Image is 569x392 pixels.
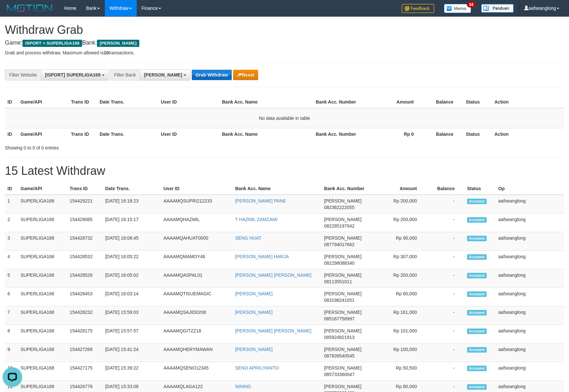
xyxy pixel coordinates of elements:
[370,325,427,343] td: Rp 101,000
[496,251,564,269] td: aafseanglong
[161,325,232,343] td: AAAAMQGITZZ18
[5,3,54,13] img: MOTION_logo.png
[313,96,364,108] th: Bank Acc. Number
[5,325,18,343] td: 8
[427,269,465,288] td: -
[158,128,219,140] th: User ID
[97,96,158,108] th: Date Trans.
[427,214,465,232] td: -
[324,223,354,229] span: Copy 082285197942 to clipboard
[18,214,67,232] td: SUPERLIGA168
[481,4,514,13] img: panduan.png
[103,232,161,251] td: [DATE] 16:08:45
[427,251,465,269] td: -
[110,69,140,80] div: Filter Bank
[324,291,362,296] span: [PERSON_NAME]
[45,72,100,77] span: [ISPORT] SUPERLIGA168
[324,279,352,284] span: Copy 08113551011 to clipboard
[467,329,487,334] span: Accepted
[467,199,487,204] span: Accepted
[324,316,354,321] span: Copy 085167758997 to clipboard
[219,128,313,140] th: Bank Acc. Name
[370,362,427,381] td: Rp 50,500
[467,273,487,278] span: Accepted
[140,69,190,80] button: [PERSON_NAME]
[161,251,232,269] td: AAAAMQMAMOY46
[467,366,487,371] span: Accepted
[324,205,354,210] span: Copy 082362222055 to clipboard
[161,232,232,251] td: AAAAMQAHUAT0000
[427,288,465,306] td: -
[97,40,139,47] span: [PERSON_NAME]
[370,183,427,195] th: Amount
[161,343,232,362] td: AAAAMQHERYMAWAN
[364,128,423,140] th: Rp 0
[5,49,564,56] p: Grab and process withdraw. Maximum allowed is transactions.
[192,70,232,80] button: Grab Withdraw
[5,306,18,325] td: 7
[467,291,487,297] span: Accepted
[235,235,261,241] a: SENG HUAT
[18,251,67,269] td: SUPERLIGA168
[496,325,564,343] td: aafseanglong
[370,306,427,325] td: Rp 161,000
[103,325,161,343] td: [DATE] 15:57:57
[18,343,67,362] td: SUPERLIGA168
[5,251,18,269] td: 4
[370,269,427,288] td: Rp 200,000
[5,195,18,214] td: 1
[103,195,161,214] td: [DATE] 16:18:23
[370,214,427,232] td: Rp 200,000
[103,251,161,269] td: [DATE] 16:05:22
[67,269,103,288] td: 154428526
[444,4,471,13] img: Button%20Memo.svg
[103,288,161,306] td: [DATE] 16:03:14
[496,269,564,288] td: aafseanglong
[235,328,311,333] a: [PERSON_NAME] [PERSON_NAME]
[5,128,18,140] th: ID
[324,198,362,203] span: [PERSON_NAME]
[492,96,564,108] th: Action
[18,362,67,381] td: SUPERLIGA168
[103,269,161,288] td: [DATE] 16:05:02
[364,96,423,108] th: Amount
[5,214,18,232] td: 2
[67,195,103,214] td: 154429221
[67,214,103,232] td: 154429085
[324,254,362,259] span: [PERSON_NAME]
[324,217,362,222] span: [PERSON_NAME]
[41,69,108,80] button: [ISPORT] SUPERLIGA168
[427,232,465,251] td: -
[427,362,465,381] td: -
[22,40,82,47] span: ISPORT > SUPERLIGA168
[103,306,161,325] td: [DATE] 15:59:03
[67,325,103,343] td: 154428175
[496,232,564,251] td: aafseanglong
[467,347,487,353] span: Accepted
[5,69,41,80] div: Filter Website
[496,343,564,362] td: aafseanglong
[370,232,427,251] td: Rp 90,000
[5,96,18,108] th: ID
[233,70,258,80] button: Reset
[235,198,286,203] a: [PERSON_NAME] PANE
[5,183,18,195] th: ID
[324,310,362,315] span: [PERSON_NAME]
[313,128,364,140] th: Bank Acc. Number
[463,128,492,140] th: Status
[324,353,354,358] span: Copy 087839540545 to clipboard
[324,298,354,303] span: Copy 083198241051 to clipboard
[5,269,18,288] td: 5
[427,306,465,325] td: -
[68,128,97,140] th: Trans ID
[463,96,492,108] th: Status
[235,273,311,278] a: [PERSON_NAME] [PERSON_NAME]
[423,128,463,140] th: Balance
[467,217,487,223] span: Accepted
[232,183,321,195] th: Bank Acc. Name
[370,288,427,306] td: Rp 60,000
[104,50,109,55] strong: 10
[97,128,158,140] th: Date Trans.
[103,343,161,362] td: [DATE] 15:41:24
[5,362,18,381] td: 10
